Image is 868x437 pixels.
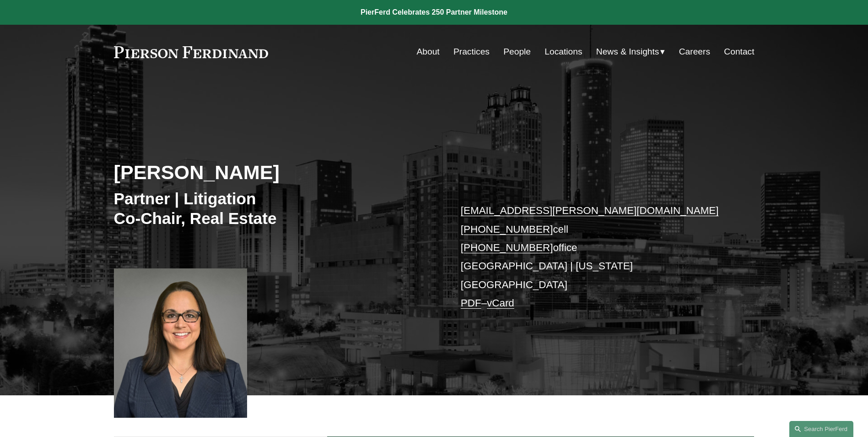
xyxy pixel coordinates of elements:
[487,297,514,309] a: vCard
[114,189,434,229] h3: Partner | Litigation Co-Chair, Real Estate
[679,43,710,60] a: Careers
[461,224,553,235] a: [PHONE_NUMBER]
[545,43,582,60] a: Locations
[461,297,481,309] a: PDF
[114,160,434,184] h2: [PERSON_NAME]
[789,421,853,437] a: Search this site
[417,43,440,60] a: About
[503,43,531,60] a: People
[453,43,490,60] a: Practices
[461,205,719,216] a: [EMAIL_ADDRESS][PERSON_NAME][DOMAIN_NAME]
[461,242,553,253] a: [PHONE_NUMBER]
[724,43,754,60] a: Contact
[596,44,659,60] span: News & Insights
[596,43,665,60] a: folder dropdown
[461,202,728,312] p: cell office [GEOGRAPHIC_DATA] | [US_STATE][GEOGRAPHIC_DATA] –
